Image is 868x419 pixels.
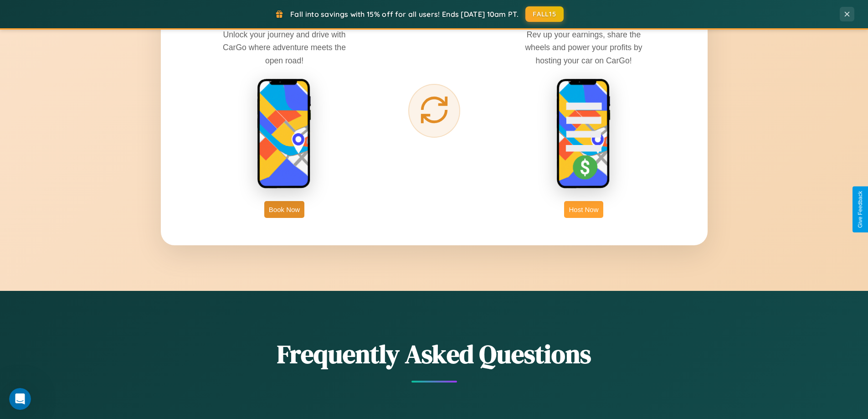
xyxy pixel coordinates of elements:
div: Give Feedback [857,191,863,228]
button: FALL15 [525,6,564,22]
button: Host Now [564,201,603,218]
h2: Frequently Asked Questions [161,336,708,372]
img: host phone [556,78,611,190]
p: Unlock your journey and drive with CarGo where adventure meets the open road! [216,28,353,67]
img: rent phone [257,78,312,190]
iframe: Intercom live chat [9,388,31,410]
span: Fall into savings with 15% off for all users! Ends [DATE] 10am PT. [290,10,519,19]
p: Rev up your earnings, share the wheels and power your profits by hosting your car on CarGo! [515,28,652,67]
button: Book Now [264,201,304,218]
